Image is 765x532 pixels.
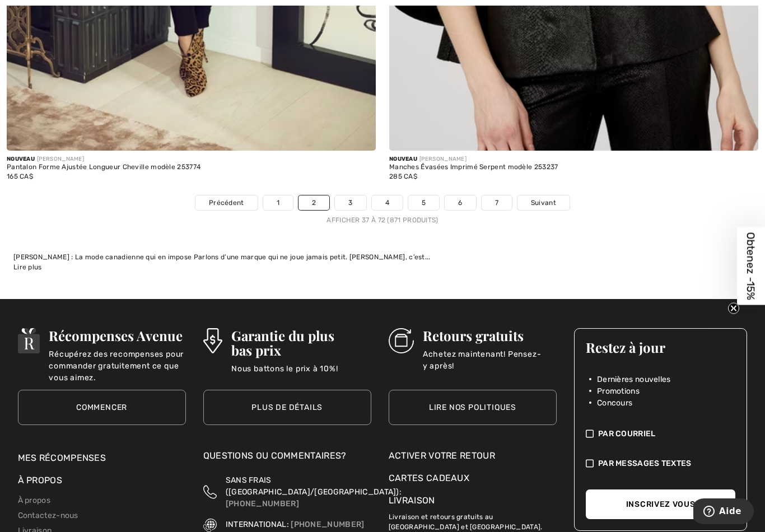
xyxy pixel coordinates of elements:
[18,511,78,520] a: Contactez-nous
[389,472,557,485] a: Cartes Cadeaux
[7,156,35,162] span: Nouveau
[597,397,632,409] span: Concours
[737,227,765,305] div: Obtenez -15%Close teaser
[7,164,200,171] div: Pantalon Forme Ajustée Longueur Cheville modèle 253774
[586,428,594,440] img: check
[482,195,512,210] a: 7
[408,195,439,210] a: 5
[598,428,656,440] span: Par Courriel
[597,374,671,385] span: Dernières nouvelles
[389,328,414,353] img: Retours gratuits
[445,195,475,210] a: 6
[298,195,329,210] a: 2
[598,458,692,469] span: Par messages textes
[586,458,594,469] img: check
[531,198,556,208] span: Suivant
[18,452,106,463] a: Mes récompenses
[586,489,736,519] button: Inscrivez vous
[423,328,557,343] h3: Retours gratuits
[423,348,557,371] p: Achetez maintenant! Pensez-y après!
[291,520,364,529] a: [PHONE_NUMBER]
[195,195,258,210] a: Précédent
[18,328,40,353] img: Récompenses Avenue
[745,232,758,300] span: Obtenez -15%
[389,164,558,171] div: Manches Évasées Imprimé Serpent modèle 253237
[13,263,42,271] span: Lire plus
[389,156,417,162] span: Nouveau
[203,449,371,468] div: Questions ou commentaires?
[586,340,736,354] h3: Restez à jour
[693,498,754,526] iframe: Ouvre un widget dans lequel vous pouvez trouver plus d’informations
[389,449,557,463] a: Activer votre retour
[372,195,403,210] a: 4
[7,172,33,180] span: 165 CA$
[517,195,570,210] a: Suivant
[209,198,244,208] span: Précédent
[263,195,293,210] a: 1
[226,499,299,508] a: [PHONE_NUMBER]
[597,385,640,397] span: Promotions
[18,496,50,505] a: À propos
[389,172,417,180] span: 285 CA$
[49,348,185,371] p: Récupérez des recompenses pour commander gratuitement ce que vous aimez.
[226,475,402,497] span: SANS FRAIS ([GEOGRAPHIC_DATA]/[GEOGRAPHIC_DATA]):
[389,507,557,532] p: Livraison et retours gratuits au [GEOGRAPHIC_DATA] et [GEOGRAPHIC_DATA].
[13,252,752,262] div: [PERSON_NAME] : La mode canadienne qui en impose Parlons d’une marque qui ne joue jamais petit. [...
[389,155,558,164] div: [PERSON_NAME]
[231,328,371,357] h3: Garantie du plus bas prix
[728,303,739,314] button: Close teaser
[203,519,217,532] img: International
[231,363,371,385] p: Nous battons le prix à 10%!
[7,155,200,164] div: [PERSON_NAME]
[18,390,186,425] a: Commencer
[335,195,366,210] a: 3
[203,328,222,353] img: Garantie du plus bas prix
[203,390,371,425] a: Plus de détails
[226,520,289,529] span: INTERNATIONAL:
[389,390,557,425] a: Lire nos politiques
[389,495,435,506] a: Livraison
[203,474,217,510] img: Sans Frais (Canada/EU)
[18,474,186,493] div: À propos
[49,328,185,343] h3: Récompenses Avenue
